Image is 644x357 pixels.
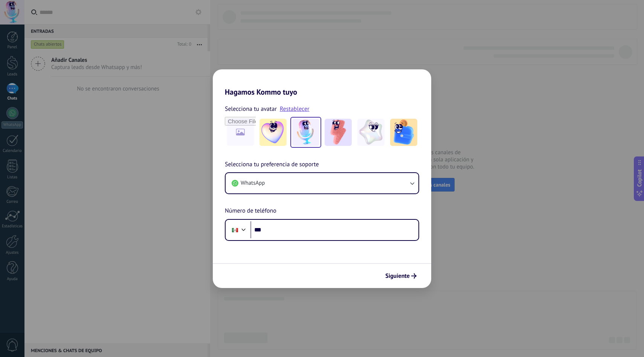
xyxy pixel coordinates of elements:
span: WhatsApp [241,179,265,187]
button: WhatsApp [226,173,418,193]
span: Número de teléfono [225,206,276,216]
span: Selecciona tu preferencia de soporte [225,160,319,170]
img: -3.jpeg [325,119,352,146]
button: Siguiente [382,270,420,282]
img: -1.jpeg [259,119,287,146]
a: Restablecer [280,105,310,113]
h2: Hagamos Kommo tuyo [213,69,431,97]
div: Mexico: + 52 [228,222,242,238]
img: -5.jpeg [390,119,417,146]
img: -2.jpeg [292,119,319,146]
span: Selecciona tu avatar [225,104,277,114]
img: -4.jpeg [357,119,385,146]
span: Siguiente [385,273,410,279]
